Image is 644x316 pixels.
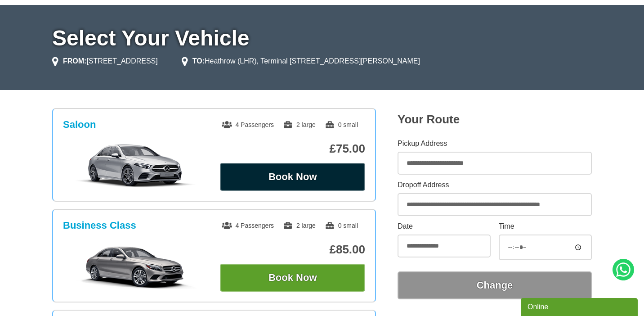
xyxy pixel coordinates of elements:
[398,271,592,299] button: Change
[63,119,96,131] h3: Saloon
[182,56,420,67] li: Heathrow (LHR), Terminal [STREET_ADDRESS][PERSON_NAME]
[68,143,203,188] img: Saloon
[192,57,205,65] strong: TO:
[521,296,640,316] iframe: chat widget
[283,222,316,229] span: 2 large
[325,121,358,128] span: 0 small
[283,121,316,128] span: 2 large
[68,244,203,289] img: Business Class
[52,56,158,67] li: [STREET_ADDRESS]
[63,57,86,65] strong: FROM:
[63,220,136,231] h3: Business Class
[222,222,274,229] span: 4 Passengers
[398,113,592,126] h2: Your Route
[325,222,358,229] span: 0 small
[398,140,592,147] label: Pickup Address
[398,223,491,230] label: Date
[398,181,592,189] label: Dropoff Address
[220,163,365,191] button: Book Now
[220,243,365,257] p: £85.00
[220,142,365,156] p: £75.00
[220,264,365,292] button: Book Now
[52,27,592,49] h1: Select Your Vehicle
[222,121,274,128] span: 4 Passengers
[499,223,592,230] label: Time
